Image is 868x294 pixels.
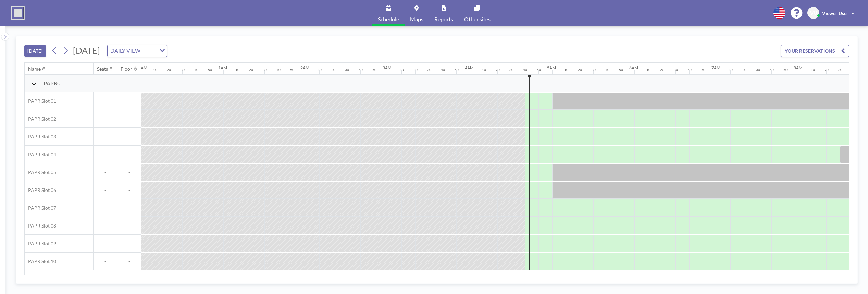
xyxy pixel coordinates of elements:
span: - [94,241,117,247]
div: 7AM [711,65,720,70]
div: 30 [345,68,349,72]
div: 10 [811,68,815,72]
div: 5AM [547,65,556,70]
span: - [117,187,141,193]
span: PAPR Slot 08 [25,223,56,229]
div: 30 [756,68,760,72]
div: 40 [523,68,527,72]
div: 50 [701,68,705,72]
div: 20 [413,68,418,72]
div: 6AM [629,65,638,70]
div: 4AM [465,65,474,70]
div: 20 [578,68,582,72]
div: 10 [153,68,157,72]
button: YOUR RESERVATIONS [781,45,849,57]
div: 50 [537,68,541,72]
div: 10 [564,68,568,72]
span: - [94,98,117,104]
span: [DATE] [73,45,100,56]
div: 50 [619,68,623,72]
div: 10 [646,68,650,72]
div: 50 [455,68,459,72]
span: PAPR Slot 03 [25,134,56,140]
span: - [117,241,141,247]
span: - [117,134,141,140]
span: Schedule [378,16,399,22]
span: - [117,223,141,229]
div: 20 [167,68,171,72]
button: [DATE] [24,45,46,57]
div: 40 [687,68,692,72]
div: 3AM [383,65,392,70]
div: 1AM [218,65,227,70]
div: 50 [290,68,294,72]
div: 2AM [300,65,309,70]
span: PAPR Slot 10 [25,258,56,265]
span: PAPR Slot 09 [25,241,56,247]
span: - [117,169,141,175]
div: 10 [235,68,239,72]
span: - [94,258,117,265]
div: 50 [372,68,376,72]
span: - [94,205,117,211]
div: 30 [181,68,185,72]
div: 20 [331,68,335,72]
div: 30 [592,68,596,72]
div: 40 [276,68,281,72]
div: 50 [783,68,788,72]
div: 40 [441,68,445,72]
span: Viewer User [822,10,848,16]
div: 40 [194,68,198,72]
div: 10 [318,68,322,72]
div: Seats [97,66,108,72]
span: - [94,187,117,193]
span: Reports [434,16,453,22]
span: - [117,151,141,158]
span: PAPR Slot 01 [25,98,56,104]
span: PAPR Slot 06 [25,187,56,193]
div: 20 [496,68,500,72]
span: - [117,258,141,265]
img: organization-logo [11,6,25,20]
div: 50 [208,68,212,72]
input: Search for option [142,46,156,55]
div: 20 [660,68,664,72]
div: 40 [605,68,609,72]
span: PAPR Slot 07 [25,205,56,211]
div: 20 [824,68,829,72]
span: - [94,151,117,158]
div: 40 [359,68,363,72]
div: 20 [742,68,746,72]
span: PAPR Slot 02 [25,116,56,122]
div: 10 [400,68,404,72]
span: Other sites [464,16,491,22]
div: Name [28,66,41,72]
span: - [94,134,117,140]
div: 30 [838,68,842,72]
div: 12AM [136,65,147,70]
div: 8AM [794,65,803,70]
div: 10 [482,68,486,72]
span: - [94,116,117,122]
div: 20 [249,68,253,72]
span: - [94,169,117,175]
span: PAPR Slot 04 [25,151,56,158]
div: 10 [729,68,733,72]
span: DAILY VIEW [109,46,142,55]
div: 40 [770,68,774,72]
span: Maps [410,16,423,22]
div: 30 [509,68,513,72]
div: Search for option [108,45,167,57]
span: PAPR Slot 05 [25,169,56,175]
div: 30 [427,68,431,72]
span: - [117,116,141,122]
span: - [117,205,141,211]
span: VU [810,10,817,16]
span: PAPRs [44,80,60,87]
div: 30 [674,68,678,72]
div: 30 [263,68,267,72]
span: - [94,223,117,229]
div: Floor [121,66,132,72]
span: - [117,98,141,104]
